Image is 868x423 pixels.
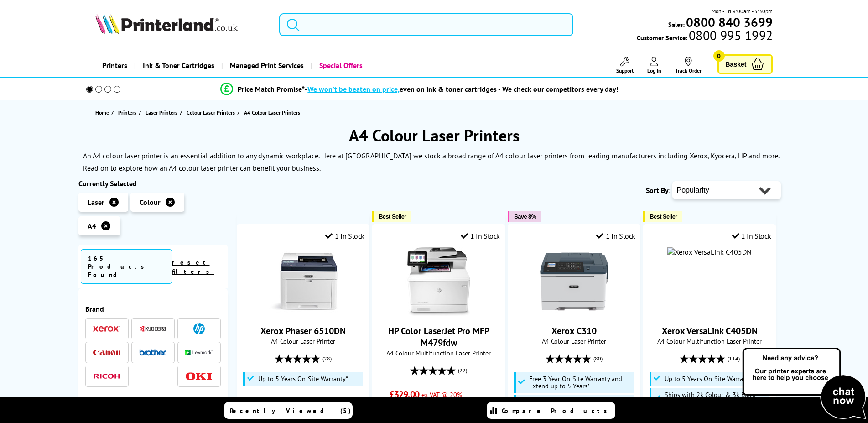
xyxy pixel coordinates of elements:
a: Special Offers [311,54,369,77]
img: Xerox Phaser 6510DN [269,247,338,316]
span: (80) [593,350,603,367]
span: 0 [713,50,725,62]
a: Printers [95,54,134,77]
img: Kyocera [139,325,166,332]
p: An A4 colour laser printer is an essential addition to any dynamic workplace. Here at [GEOGRAPHIC... [83,151,779,172]
span: Ink & Toner Cartridges [143,54,214,77]
img: Xerox VersaLink C405DN [667,247,752,256]
span: Price Match Promise* [238,84,305,94]
span: ex VAT @ 20% [286,397,327,405]
b: 0800 840 3699 [686,14,773,31]
div: Currently Selected [78,179,228,188]
div: Brand [85,304,221,313]
span: Mon - Fri 9:00am - 5:30pm [712,7,773,16]
div: - even on ink & toner cartridges - We check our competitors every day! [305,84,619,94]
span: Best Seller [650,213,677,220]
span: We won’t be beaten on price, [307,84,400,94]
span: Best Seller [379,213,406,220]
a: reset filters [172,258,214,276]
div: 1 In Stock [596,231,635,240]
a: Ricoh [93,371,120,382]
span: Support [616,67,634,74]
a: Support [616,57,634,74]
a: Log In [647,57,661,74]
div: 1 In Stock [461,231,500,240]
img: Xerox [93,326,120,332]
span: (22) [458,362,467,379]
a: Managed Print Services [221,54,311,77]
span: Customer Service: [637,31,773,42]
span: Up to 5 Years On-Site Warranty* [665,375,754,382]
img: Brother [139,349,166,355]
button: Best Seller [372,211,411,222]
a: Recently Viewed (5) [224,402,353,419]
span: Sales: [668,20,685,29]
img: Open Live Chat window [740,346,868,421]
span: 165 Products Found [81,249,172,284]
span: A4 Colour Laser Printers [244,109,300,116]
span: Ships with 2k Colour & 3k Black Toner* [665,391,768,406]
a: Colour Laser Printers [187,108,237,117]
button: Best Seller [643,211,682,222]
span: £234.99 [254,395,284,407]
a: Xerox Phaser 6510DN [269,308,338,318]
span: Save 8% [514,213,536,220]
a: Canon [93,347,120,358]
span: £329.00 [390,388,419,400]
span: A4 [88,221,96,230]
span: Colour [140,198,161,207]
span: Basket [726,58,747,70]
a: Ink & Toner Cartridges [134,54,221,77]
a: 0800 840 3699 [685,18,773,26]
img: OKI [185,372,213,380]
span: Laser [88,198,104,207]
a: Kyocera [139,323,166,334]
span: Up to 5 Years On-Site Warranty* [258,375,348,382]
div: 1 In Stock [325,231,364,240]
a: Laser Printers [146,108,180,117]
img: Lexmark [185,350,213,355]
a: Xerox C310 [551,325,597,337]
a: Home [95,108,111,117]
a: Lexmark [185,347,213,358]
span: Colour Laser Printers [187,108,235,117]
span: Printers [118,108,136,117]
a: Brother [139,347,166,358]
span: Recently Viewed (5) [230,407,351,415]
a: Xerox [93,323,120,334]
a: Compare Products [487,402,615,419]
a: HP [185,323,213,334]
span: (28) [322,350,332,367]
span: A4 Colour Laser Printer [242,337,364,345]
span: A4 Colour Multifunction Laser Printer [648,337,771,345]
button: Save 8% [508,211,541,222]
a: Printerland Logo [95,14,268,36]
a: Xerox VersaLink C405DN [662,325,758,337]
span: ex VAT @ 20% [421,390,462,399]
span: A4 Colour Multifunction Laser Printer [377,349,500,357]
img: Ricoh [93,374,120,379]
a: HP Color LaserJet Pro MFP M479fdw [388,325,489,349]
img: Canon [93,350,120,355]
a: HP Color LaserJet Pro MFP M479fdw [405,308,473,318]
a: OKI [185,371,213,382]
li: modal_Promise [74,81,766,97]
img: Xerox C310 [540,247,608,316]
span: (114) [728,350,740,367]
h1: A4 Colour Laser Printers [78,125,790,146]
a: Track Order [675,57,702,74]
img: HP Color LaserJet Pro MFP M479fdw [405,247,473,316]
span: Log In [647,67,661,74]
a: Xerox C310 [540,308,608,318]
a: Xerox Phaser 6510DN [260,325,346,337]
a: Printers [118,108,139,117]
div: 1 In Stock [732,231,771,240]
span: Sort By: [646,186,670,195]
img: HP [193,323,205,334]
span: Laser Printers [146,108,177,117]
span: Compare Products [502,407,612,415]
span: A4 Colour Laser Printer [513,337,635,345]
a: Basket 0 [717,54,773,74]
img: Printerland Logo [95,14,238,34]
